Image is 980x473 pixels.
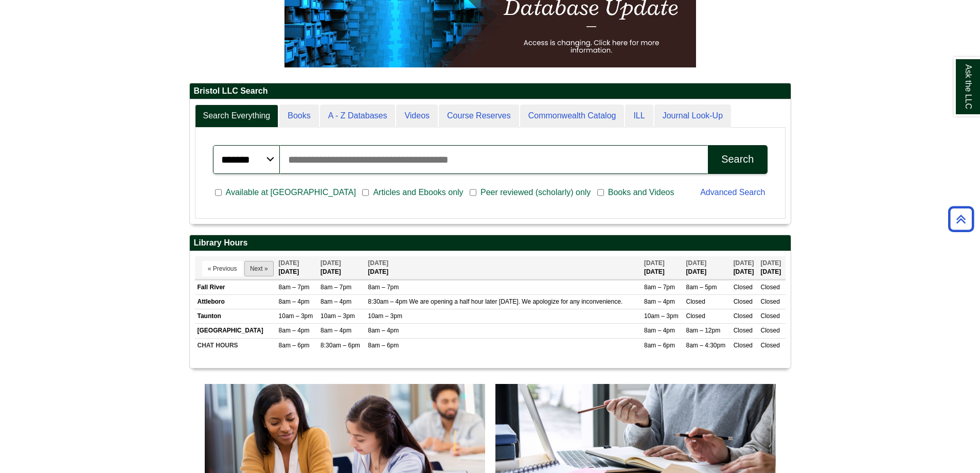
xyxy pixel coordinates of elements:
[734,284,753,291] span: Closed
[215,188,222,197] input: Available at [GEOGRAPHIC_DATA]
[654,104,731,128] a: Journal Look-Up
[642,256,684,279] th: [DATE]
[368,284,399,291] span: 8am – 7pm
[644,327,675,334] span: 8am – 4pm
[439,104,519,128] a: Course Reserves
[644,342,675,349] span: 8am – 6pm
[368,298,407,305] span: 8:30am – 4pm
[279,327,310,334] span: 8am – 4pm
[761,327,780,334] span: Closed
[734,312,753,320] span: Closed
[734,342,753,349] span: Closed
[320,284,351,291] span: 8am – 7pm
[644,312,679,320] span: 10am – 3pm
[195,338,276,353] td: CHAT HOURS
[279,284,310,291] span: 8am – 7pm
[195,309,276,324] td: Taunton
[320,342,360,349] span: 8:30am – 6pm
[761,259,781,267] span: [DATE]
[708,145,767,174] button: Search
[320,298,351,305] span: 8am – 4pm
[686,259,706,267] span: [DATE]
[597,188,604,197] input: Books and Videos
[368,259,388,267] span: [DATE]
[734,298,753,305] span: Closed
[369,186,467,199] span: Articles and Ebooks only
[731,256,758,279] th: [DATE]
[202,261,243,276] button: « Previous
[195,281,276,295] td: Fall River
[320,259,341,267] span: [DATE]
[686,327,720,334] span: 8am – 12pm
[190,235,791,251] h2: Library Hours
[625,104,653,128] a: ILL
[734,327,753,334] span: Closed
[721,153,754,165] div: Search
[368,327,399,334] span: 8am – 4pm
[686,284,717,291] span: 8am – 5pm
[520,104,625,128] a: Commonwealth Catalog
[318,256,365,279] th: [DATE]
[279,104,318,128] a: Books
[320,104,396,128] a: A - Z Databases
[604,186,679,199] span: Books and Videos
[362,188,369,197] input: Articles and Ebooks only
[244,261,274,276] button: Next »
[686,312,705,320] span: Closed
[758,256,786,279] th: [DATE]
[644,259,665,267] span: [DATE]
[761,342,780,349] span: Closed
[761,298,780,305] span: Closed
[945,212,977,226] a: Back to Top
[409,298,622,305] span: We are opening a half hour later [DATE]. We apologize for any inconvenience.
[644,284,675,291] span: 8am – 7pm
[761,312,780,320] span: Closed
[476,186,595,199] span: Peer reviewed (scholarly) only
[195,324,276,338] td: [GEOGRAPHIC_DATA]
[320,327,351,334] span: 8am – 4pm
[222,186,360,199] span: Available at [GEOGRAPHIC_DATA]
[396,104,438,128] a: Videos
[761,284,780,291] span: Closed
[368,342,399,349] span: 8am – 6pm
[279,298,310,305] span: 8am – 4pm
[276,256,318,279] th: [DATE]
[195,295,276,309] td: Attleboro
[279,259,299,267] span: [DATE]
[195,104,279,128] a: Search Everything
[368,312,402,320] span: 10am – 3pm
[365,256,642,279] th: [DATE]
[683,256,730,279] th: [DATE]
[686,298,705,305] span: Closed
[279,342,310,349] span: 8am – 6pm
[686,342,725,349] span: 8am – 4:30pm
[734,259,754,267] span: [DATE]
[320,312,355,320] span: 10am – 3pm
[190,83,791,99] h2: Bristol LLC Search
[470,188,476,197] input: Peer reviewed (scholarly) only
[700,188,765,197] a: Advanced Search
[279,312,313,320] span: 10am – 3pm
[644,298,675,305] span: 8am – 4pm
